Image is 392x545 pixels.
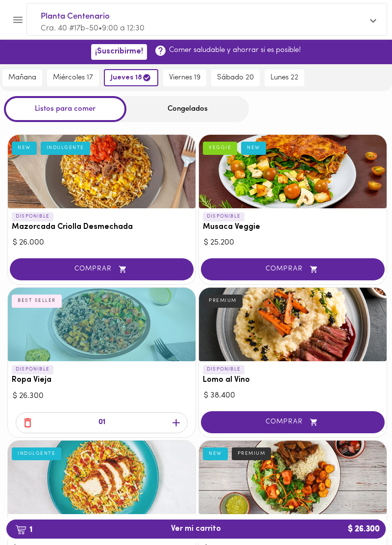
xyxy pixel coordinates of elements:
[203,376,383,385] h3: Lomo al Vino
[12,223,192,232] h3: Mazorcada Criolla Desmechada
[203,223,383,232] h3: Musaca Veggie
[171,524,221,534] span: Ver mi carrito
[41,142,90,154] div: INDULGENTE
[98,417,105,428] p: 01
[47,70,99,86] button: miércoles 17
[91,44,147,59] button: ¡Suscribirme!
[13,391,191,402] div: $ 26.300
[203,447,228,460] div: NEW
[4,96,126,122] div: Listos para comer
[199,288,387,361] div: Lomo al Vino
[265,70,304,86] button: lunes 22
[15,525,26,535] img: cart.png
[213,265,372,273] span: COMPRAR
[345,498,392,545] iframe: Messagebird Livechat Widget
[199,135,387,208] div: Musaca Veggie
[12,295,62,307] div: BEST SELLER
[22,265,181,273] span: COMPRAR
[232,447,271,460] div: PREMIUM
[201,411,385,433] button: COMPRAR
[163,70,206,86] button: viernes 19
[204,390,382,401] div: $ 38.400
[12,365,53,374] p: DISPONIBLE
[8,288,196,361] div: Ropa Vieja
[41,10,363,23] span: Planta Centenario
[41,25,145,32] span: Cra. 40 #17b-50 • 9:00 a 12:30
[9,523,38,536] b: 1
[8,74,36,82] span: mañana
[8,441,196,514] div: Mazorcada Chicken Bacon
[6,8,30,32] button: Menu
[12,376,192,385] h3: Ropa Vieja
[211,70,260,86] button: sábado 20
[342,520,386,539] b: $ 26.300
[12,142,37,154] div: NEW
[12,447,61,460] div: INDULGENTE
[13,237,191,248] div: $ 26.000
[104,69,158,86] button: jueves 18
[203,365,245,374] p: DISPONIBLE
[270,74,298,82] span: lunes 22
[203,142,237,154] div: VEGGIE
[8,135,196,208] div: Mazorcada Criolla Desmechada
[203,295,243,307] div: PREMIUM
[111,73,151,82] span: jueves 18
[213,418,372,426] span: COMPRAR
[10,258,194,280] button: COMPRAR
[217,74,254,82] span: sábado 20
[6,520,386,539] button: 1Ver mi carrito$ 26.300
[169,74,200,82] span: viernes 19
[199,441,387,514] div: Lomo saltado
[203,212,245,221] p: DISPONIBLE
[12,212,53,221] p: DISPONIBLE
[204,237,382,248] div: $ 25.200
[241,142,266,154] div: NEW
[126,96,249,122] div: Congelados
[95,47,143,56] span: ¡Suscribirme!
[169,45,301,55] p: Comer saludable y ahorrar si es posible!
[201,258,385,280] button: COMPRAR
[53,74,93,82] span: miércoles 17
[2,70,42,86] button: mañana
